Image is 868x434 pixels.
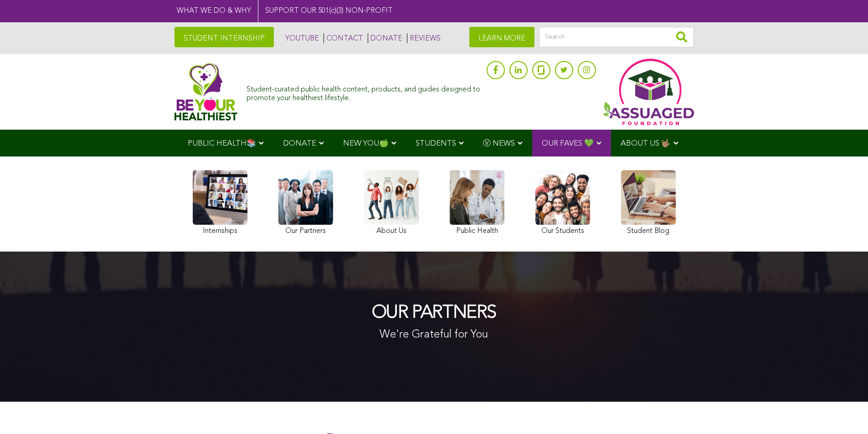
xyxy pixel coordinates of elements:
input: Search [539,27,694,47]
img: glassdoor [538,66,544,75]
div: Navigation Menu [175,130,694,156]
a: DONATE [368,33,402,43]
span: Ⓥ NEWS [483,140,515,147]
a: CONTACT [324,33,363,43]
h1: OUR PARTNERS [372,303,496,323]
span: OUR FAVES 💚 [542,140,594,147]
div: Student-curated public health content, products, and guides designed to promote your healthiest l... [247,81,482,103]
a: LEARN MORE [469,27,534,47]
img: Assuaged App [603,59,694,125]
span: DONATE [283,140,316,147]
span: PUBLIC HEALTH📚 [188,140,256,147]
a: YOUTUBE [283,33,319,43]
img: Assuaged [175,63,238,121]
a: STUDENT INTERNSHIP [175,27,274,47]
span: ABOUT US 🤟🏽 [621,140,671,147]
span: NEW YOU🍏 [343,140,389,147]
iframe: Chat Widget [822,390,868,434]
a: REVIEWS [407,33,441,43]
p: We're Grateful for You [372,328,496,343]
span: STUDENTS [416,140,456,147]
